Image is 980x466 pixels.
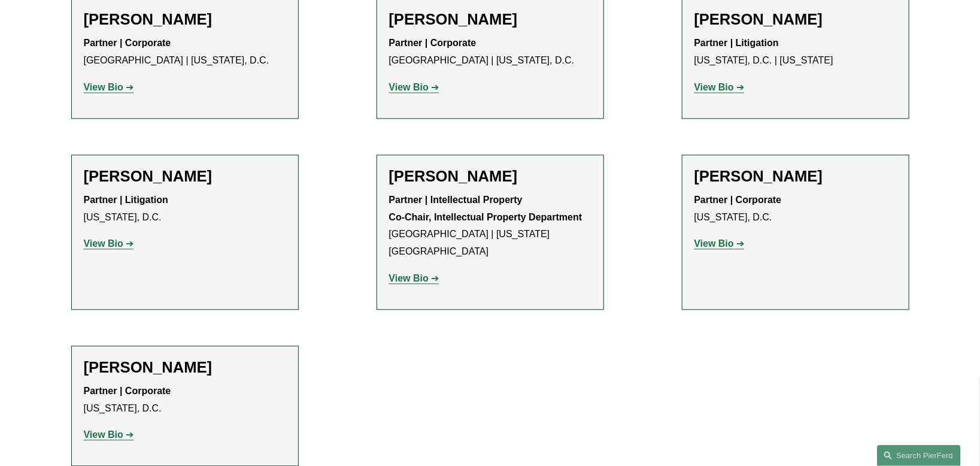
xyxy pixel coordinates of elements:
[84,358,286,377] h2: [PERSON_NAME]
[694,238,734,249] strong: View Bio
[84,429,123,440] strong: View Bio
[389,10,591,29] h2: [PERSON_NAME]
[389,167,591,186] h2: [PERSON_NAME]
[694,195,782,205] strong: Partner | Corporate
[84,35,286,69] p: [GEOGRAPHIC_DATA] | [US_STATE], D.C.
[84,82,123,92] strong: View Bio
[84,386,171,396] strong: Partner | Corporate
[694,192,897,226] p: [US_STATE], D.C.
[389,82,429,92] strong: View Bio
[84,195,168,205] strong: Partner | Litigation
[389,192,591,261] p: [GEOGRAPHIC_DATA] | [US_STATE][GEOGRAPHIC_DATA]
[84,82,134,92] a: View Bio
[84,238,123,249] strong: View Bio
[694,35,897,69] p: [US_STATE], D.C. | [US_STATE]
[84,167,286,186] h2: [PERSON_NAME]
[694,238,745,249] a: View Bio
[389,35,591,69] p: [GEOGRAPHIC_DATA] | [US_STATE], D.C.
[694,82,734,92] strong: View Bio
[694,167,897,186] h2: [PERSON_NAME]
[694,10,897,29] h2: [PERSON_NAME]
[84,238,134,249] a: View Bio
[694,38,779,48] strong: Partner | Litigation
[84,383,286,417] p: [US_STATE], D.C.
[84,429,134,440] a: View Bio
[694,82,745,92] a: View Bio
[389,273,439,283] a: View Bio
[877,445,961,466] a: Search this site
[389,38,477,48] strong: Partner | Corporate
[84,192,286,226] p: [US_STATE], D.C.
[389,273,429,283] strong: View Bio
[389,195,582,222] strong: Partner | Intellectual Property Co-Chair, Intellectual Property Department
[84,10,286,29] h2: [PERSON_NAME]
[389,82,439,92] a: View Bio
[84,38,171,48] strong: Partner | Corporate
